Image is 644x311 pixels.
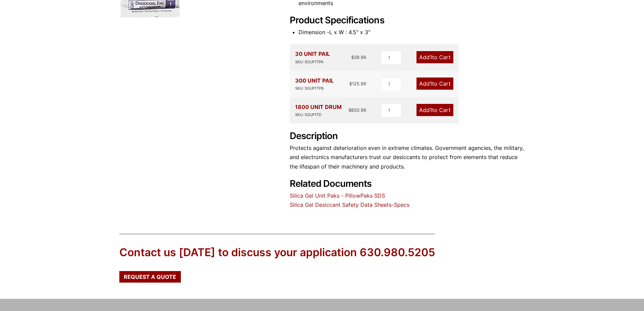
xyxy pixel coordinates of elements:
[119,245,435,260] div: Contact us [DATE] to discuss your application 630.980.5205
[295,76,334,92] div: 300 UNIT PAIL
[349,107,366,113] bdi: 650.99
[430,107,432,113] span: 1
[295,112,342,118] div: SKU: SGUP1TD
[290,143,525,171] p: Protects against deterioration even in extreme climates. Government agencies, the military, and e...
[349,81,366,86] bdi: 125.99
[295,49,330,65] div: 30 UNIT PAIL
[299,28,525,37] li: Dimension -L x W : 4.5" x 3"
[290,192,385,199] a: Silica Gel Unit Paks - PillowPaks SDS
[290,201,409,208] a: Silica Gel Desiccant Safety Data Sheets-Specs
[430,80,432,87] span: 1
[416,77,453,90] a: Add1to Cart
[295,85,334,92] div: SKU: SGUP1TPB
[349,107,351,113] span: $
[295,59,330,65] div: SKU: SGUP1TPA
[416,104,453,116] a: Add1to Cart
[124,274,176,280] span: Request a Quote
[349,81,352,86] span: $
[295,103,342,118] div: 1800 UNIT DRUM
[430,54,432,61] span: 1
[290,131,525,142] h2: Description
[351,54,366,60] bdi: 39.99
[351,54,354,60] span: $
[416,51,453,63] a: Add1to Cart
[290,15,525,26] h2: Product Specifications
[119,271,181,283] a: Request a Quote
